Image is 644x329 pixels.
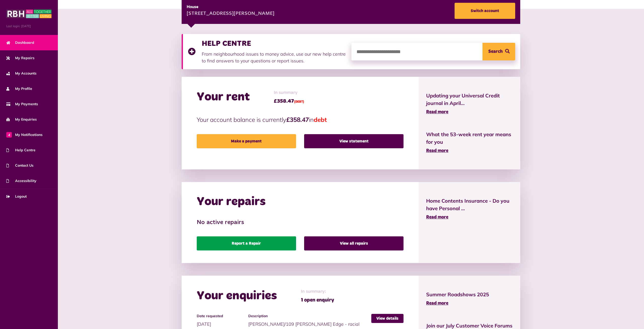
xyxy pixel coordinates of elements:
span: 1 open enquiry [301,296,334,304]
p: From neighbourhood issues to money advice, use our new help centre to find answers to your questi... [202,51,347,64]
span: In summary [274,89,304,96]
h2: Your rent [197,90,250,104]
h3: HELP CENTRE [202,39,347,48]
h3: No active repairs [197,219,404,226]
span: My Notifications [6,132,43,137]
span: Accessibility [6,178,36,184]
a: View statement [304,134,404,148]
a: Report a Repair [197,236,296,250]
span: Dashboard [6,40,34,45]
button: Search [482,43,515,60]
span: Read more [426,301,448,306]
div: House [187,4,274,10]
span: Read more [426,149,448,153]
span: Home Contents Insurance - Do you have Personal ... [426,197,513,212]
a: Home Contents Insurance - Do you have Personal ... Read more [426,197,513,221]
span: £358.47 [274,97,304,105]
span: Summer Roadshows 2025 [426,291,513,298]
span: My Accounts [6,71,36,76]
span: Last login: [DATE] [6,24,52,28]
span: What the 53-week rent year means for you [426,131,513,146]
span: My Enquiries [6,117,37,122]
h4: Description [248,314,369,318]
span: My Repairs [6,55,34,61]
span: debt [314,116,327,123]
h2: Your repairs [197,195,266,209]
span: 4 [6,132,12,137]
span: Help Centre [6,148,35,153]
span: (DEBT) [294,100,304,103]
span: Contact Us [6,163,33,168]
span: In summary: [301,288,334,295]
div: [STREET_ADDRESS][PERSON_NAME] [187,10,274,18]
span: Search [488,43,503,60]
span: My Profile [6,86,32,91]
a: Summer Roadshows 2025 Read more [426,291,513,307]
a: View details [371,314,404,323]
span: Read more [426,110,448,114]
div: [DATE] [197,314,249,327]
span: Logout [6,194,27,199]
span: My Payments [6,101,38,107]
a: Switch account [455,3,515,19]
p: Your account balance is currently in [197,115,404,124]
a: Updating your Universal Credit journal in April... Read more [426,92,513,116]
span: Updating your Universal Credit journal in April... [426,92,513,107]
h4: Date requested [197,314,246,318]
a: What the 53-week rent year means for you Read more [426,131,513,154]
strong: £358.47 [286,116,309,123]
span: Read more [426,215,448,220]
img: MyRBH [6,9,52,19]
h2: Your enquiries [197,289,277,303]
a: Make a payment [197,134,296,148]
a: View all repairs [304,236,404,250]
